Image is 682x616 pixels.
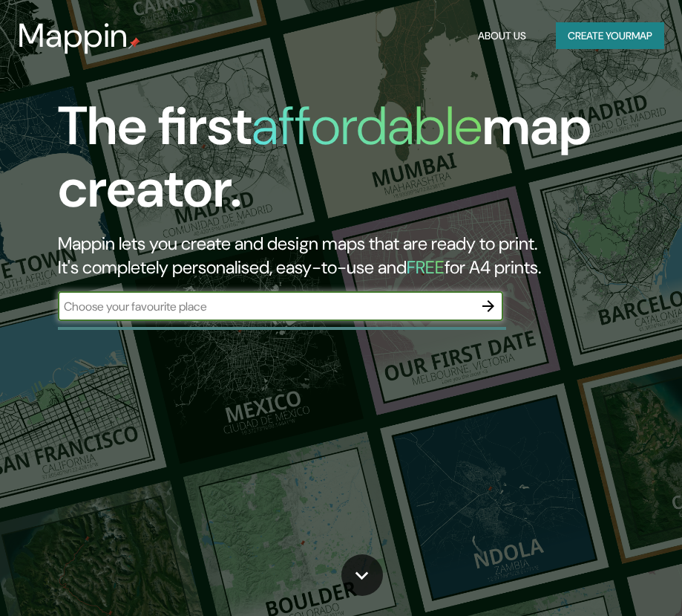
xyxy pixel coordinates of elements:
[58,232,603,279] h2: Mappin lets you create and design maps that are ready to print. It's completely personalised, eas...
[58,95,603,232] h1: The first map creator.
[556,22,664,50] button: Create yourmap
[128,37,140,49] img: mappin-pin
[550,558,666,600] iframe: Help widget launcher
[18,16,128,55] h3: Mappin
[252,91,482,161] h1: affordable
[407,256,445,279] h5: FREE
[472,22,532,50] button: About Us
[58,298,473,315] input: Choose your favourite place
